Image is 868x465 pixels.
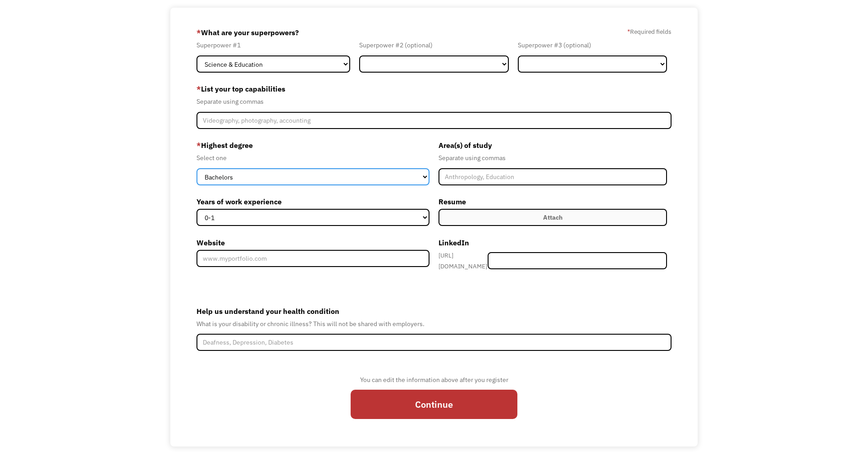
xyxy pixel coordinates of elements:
label: List your top capabilities [196,82,672,96]
div: Superpower #2 (optional) [359,40,508,51]
label: Help us understand your health condition [196,304,672,318]
div: Separate using commas [196,96,672,107]
div: What is your disability or chronic illness? This will not be shared with employers. [196,318,672,329]
label: LinkedIn [439,235,667,250]
div: Attach [543,212,562,223]
input: Anthropology, Education [439,168,667,185]
label: Website [196,235,429,250]
div: You can edit the information above after you register [351,374,517,385]
div: Separate using commas [439,152,667,163]
input: Deafness, Depression, Diabetes [196,334,672,351]
label: Required fields [627,26,672,37]
div: Select one [196,152,429,163]
label: Resume [439,194,667,209]
label: Attach [439,209,667,226]
input: Videography, photography, accounting [196,112,672,129]
div: Superpower #3 (optional) [518,40,667,51]
input: www.myportfolio.com [196,250,429,267]
label: Area(s) of study [439,138,667,152]
form: Member-Create-Step1 [196,25,672,428]
label: Highest degree [196,138,429,152]
label: What are your superpowers? [196,25,299,40]
label: Years of work experience [196,194,429,209]
div: Superpower #1 [196,40,350,51]
div: [URL][DOMAIN_NAME] [439,250,488,272]
input: Continue [351,390,517,419]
